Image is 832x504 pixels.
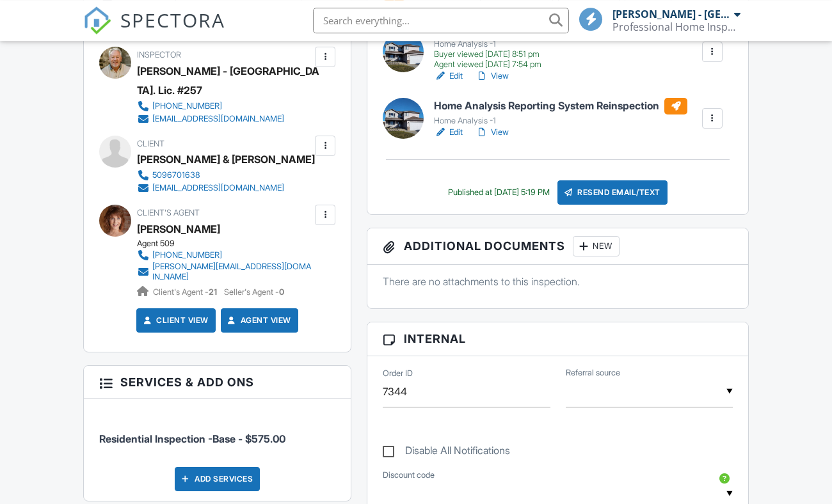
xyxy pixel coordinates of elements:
[313,8,569,33] input: Search everything...
[434,59,640,70] div: Agent viewed [DATE] 7:54 pm
[152,101,222,111] div: [PHONE_NUMBER]
[137,50,181,59] span: Inspector
[152,250,222,260] div: [PHONE_NUMBER]
[137,100,312,113] a: [PHONE_NUMBER]
[153,287,219,297] span: Client's Agent -
[448,187,550,198] div: Published at [DATE] 5:19 PM
[137,150,315,169] div: [PERSON_NAME] & [PERSON_NAME]
[83,6,111,35] img: The Best Home Inspection Software - Spectora
[383,469,435,481] label: Discount code
[224,287,284,297] span: Seller's Agent -
[175,467,260,491] div: Add Services
[137,61,322,100] div: [PERSON_NAME] - [GEOGRAPHIC_DATA]. Lic. #257
[434,98,687,114] h6: Home Analysis Reporting System Reinspection
[152,262,312,282] div: [PERSON_NAME][EMAIL_ADDRESS][DOMAIN_NAME]
[152,183,284,193] div: [EMAIL_ADDRESS][DOMAIN_NAME]
[434,21,640,70] a: Home Analysis Reporting System Home Analysis -1 Buyer viewed [DATE] 8:51 pm Agent viewed [DATE] 7...
[434,39,640,49] div: Home Analysis -1
[476,126,509,139] a: View
[137,249,312,262] a: [PHONE_NUMBER]
[383,368,413,379] label: Order ID
[137,113,312,125] a: [EMAIL_ADDRESS][DOMAIN_NAME]
[83,17,225,44] a: SPECTORA
[152,170,200,180] div: 5096701638
[137,262,312,282] a: [PERSON_NAME][EMAIL_ADDRESS][DOMAIN_NAME]
[566,367,620,379] label: Referral source
[367,322,748,356] h3: Internal
[434,116,687,126] div: Home Analysis -1
[367,228,748,265] h3: Additional Documents
[225,314,291,327] a: Agent View
[434,49,640,59] div: Buyer viewed [DATE] 8:51 pm
[383,445,510,461] label: Disable All Notifications
[141,314,209,327] a: Client View
[137,239,322,249] div: Agent 509
[84,366,351,399] h3: Services & Add ons
[434,98,687,126] a: Home Analysis Reporting System Reinspection Home Analysis -1
[137,219,220,239] a: [PERSON_NAME]
[137,182,305,194] a: [EMAIL_ADDRESS][DOMAIN_NAME]
[137,208,200,217] span: Client's Agent
[209,287,217,297] strong: 21
[557,180,668,205] div: Resend Email/Text
[434,126,463,139] a: Edit
[99,409,335,456] li: Service: Residential Inspection -Base
[279,287,284,297] strong: 0
[152,114,284,124] div: [EMAIL_ADDRESS][DOMAIN_NAME]
[612,8,731,20] div: [PERSON_NAME] - [GEOGRAPHIC_DATA]. Lic. #257
[137,169,305,182] a: 5096701638
[137,139,164,148] span: Client
[434,70,463,83] a: Edit
[476,70,509,83] a: View
[383,274,733,288] p: There are no attachments to this inspection.
[612,20,740,33] div: Professional Home Inspections
[120,6,225,33] span: SPECTORA
[573,236,620,256] div: New
[99,432,285,445] span: Residential Inspection -Base - $575.00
